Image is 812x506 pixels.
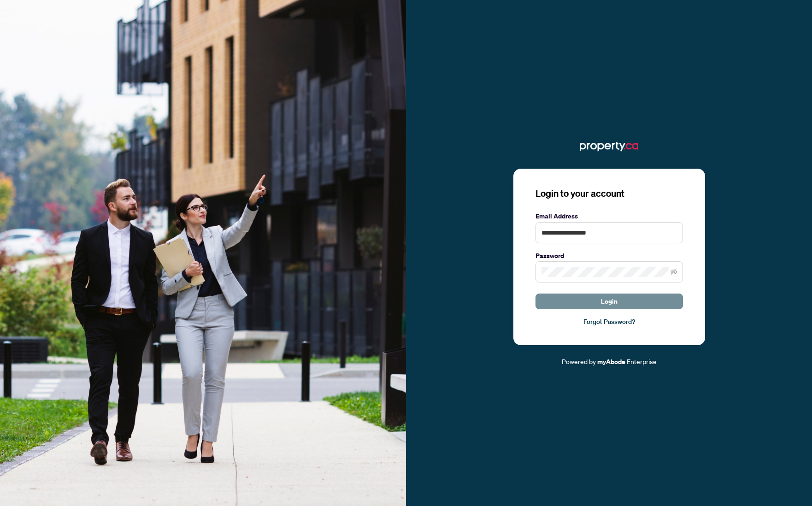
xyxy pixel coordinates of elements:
[535,294,683,309] button: Login
[535,211,683,221] label: Email Address
[601,294,618,309] span: Login
[535,251,683,261] label: Password
[535,187,683,200] h3: Login to your account
[562,357,596,365] span: Powered by
[671,269,677,275] span: eye-invisible
[580,139,638,154] img: ma-logo
[535,317,683,327] a: Forgot Password?
[627,357,657,365] span: Enterprise
[597,357,625,367] a: myAbode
